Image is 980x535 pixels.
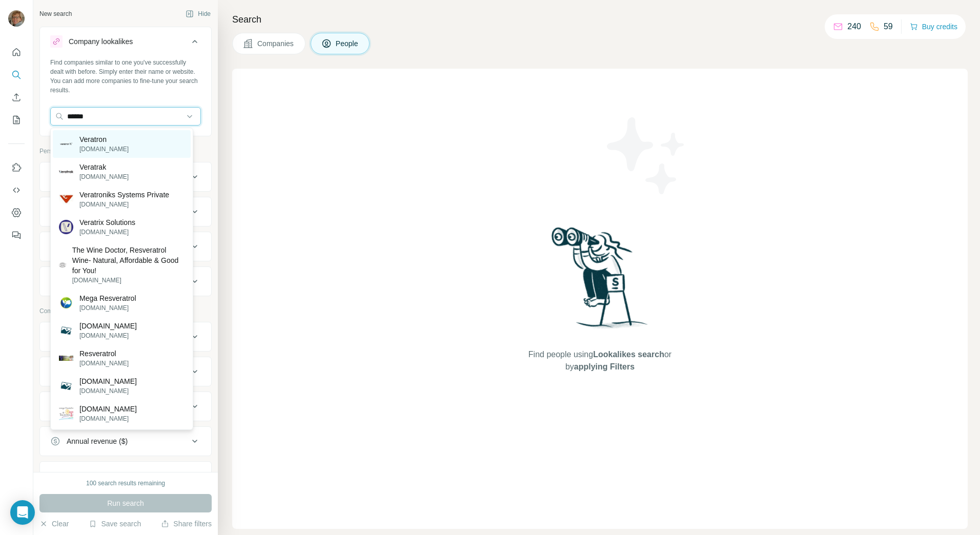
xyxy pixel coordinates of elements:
img: Resveratrol [59,356,73,361]
button: My lists [8,111,25,129]
div: Annual revenue ($) [67,436,128,446]
p: [DOMAIN_NAME] [79,414,137,423]
p: [DOMAIN_NAME] [79,321,137,331]
p: Veratron [79,134,129,145]
p: Company information [39,306,212,316]
p: Personal information [39,147,212,156]
p: [DOMAIN_NAME] [72,276,185,285]
span: Companies [257,38,295,49]
p: 240 [847,20,861,33]
div: Employees (size) [67,471,121,481]
img: Veratrix Solutions [59,220,73,234]
p: Veratrix Solutions [79,217,135,228]
button: HQ location [40,394,211,419]
img: ResveratrolNews.com [59,379,73,393]
button: Clear [39,519,69,529]
img: Surfe Illustration - Woman searching with binoculars [547,224,654,339]
img: Veratrak [59,164,73,179]
img: Surfe Illustration - Stars [600,110,692,202]
button: Feedback [8,226,25,244]
button: Save search [89,519,141,529]
button: Buy credits [910,19,957,34]
span: People [336,38,359,49]
button: Company [40,324,211,349]
p: [DOMAIN_NAME] [79,376,137,386]
button: Use Surfe API [8,181,25,199]
button: Quick start [8,43,25,61]
button: Search [8,66,25,84]
p: 59 [884,20,893,33]
p: [DOMAIN_NAME] [79,359,129,368]
div: Company lookalikes [69,36,133,47]
p: Resveratrol [79,348,129,359]
button: Job title [40,164,211,189]
p: [DOMAIN_NAME] [79,172,129,181]
button: Hide [178,6,218,22]
button: Department [40,234,211,259]
p: Veratroniks Systems Private [79,190,169,200]
div: New search [39,9,72,18]
p: Veratrak [79,162,129,172]
button: Annual revenue ($) [40,429,211,454]
span: applying Filters [574,362,635,371]
div: 100 search results remaining [86,479,165,488]
button: Company lookalikes [40,29,211,58]
p: [DOMAIN_NAME] [79,145,129,154]
p: [DOMAIN_NAME] [79,386,137,396]
span: Find people using or by [518,348,682,373]
p: [DOMAIN_NAME] [79,200,169,209]
button: Use Surfe on LinkedIn [8,158,25,177]
img: Veratroniks Systems Private [59,194,73,204]
button: Seniority [40,199,211,224]
button: Enrich CSV [8,88,25,107]
img: aloeveratrinkgel.de [59,323,73,338]
img: Veratron [59,142,73,147]
button: Industry [40,359,211,384]
div: Open Intercom Messenger [10,500,35,525]
p: [DOMAIN_NAME] [79,228,135,237]
p: Mega Resveratrol [79,293,136,303]
img: Mega Resveratrol [59,296,73,310]
h4: Search [232,12,968,27]
button: Share filters [161,519,212,529]
img: Avatar [8,10,25,27]
p: [DOMAIN_NAME] [79,303,136,313]
span: Lookalikes search [593,350,664,359]
button: Employees (size) [40,464,211,488]
button: Dashboard [8,203,25,222]
p: [DOMAIN_NAME] [79,331,137,340]
p: The Wine Doctor, Resveratrol Wine- Natural, Affordable & Good for You! [72,245,185,276]
p: [DOMAIN_NAME] [79,404,137,414]
button: Personal location [40,269,211,294]
img: The Wine Doctor, Resveratrol Wine- Natural, Affordable & Good for You! [59,261,66,269]
img: talaveratravel.com [59,406,73,421]
div: Find companies similar to one you've successfully dealt with before. Simply enter their name or w... [50,58,201,95]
